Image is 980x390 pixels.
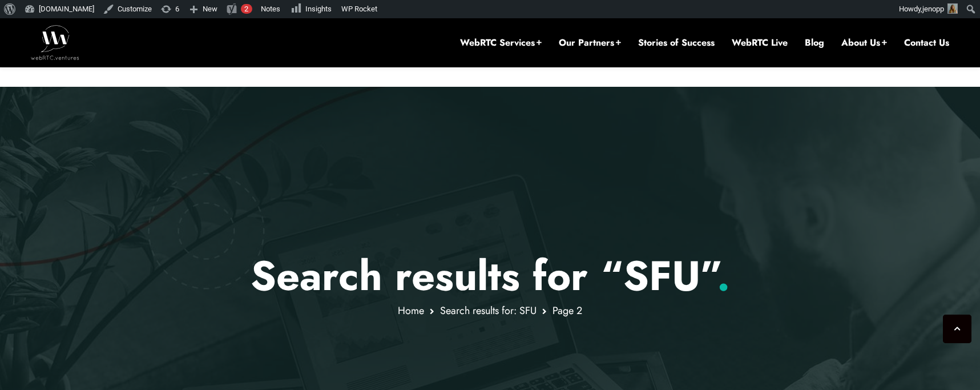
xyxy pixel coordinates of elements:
span: 2 [244,5,248,13]
a: Blog [805,37,824,49]
a: Our Partners [559,37,621,49]
a: Stories of Success [638,37,715,49]
img: WebRTC.ventures [31,25,79,59]
h1: Search results for “SFU” [156,251,824,300]
span: Page 2 [552,303,582,318]
span: Insights [305,5,332,13]
a: WebRTC Live [732,37,788,49]
a: About Us [841,37,887,49]
a: Contact Us [904,37,949,49]
a: Search results for: SFU [440,303,537,318]
a: WebRTC Services [460,37,542,49]
span: jenopp [922,5,944,13]
a: Home [398,303,424,318]
span: . [717,246,730,305]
